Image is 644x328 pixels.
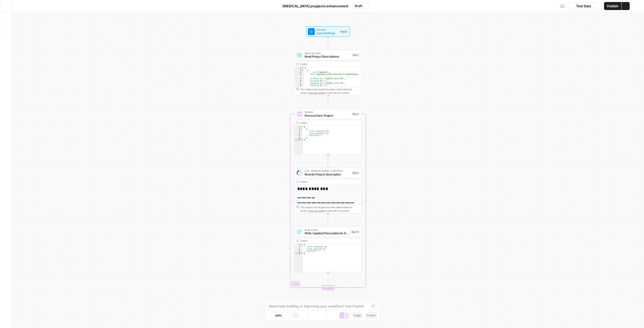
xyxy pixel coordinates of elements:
[295,67,304,69] div: 1
[607,4,618,9] span: Publish
[295,82,304,84] div: 7
[305,113,350,118] span: Process Each Project
[295,244,303,246] div: 1
[295,139,303,141] div: 7
[300,126,303,128] span: Toggle code folding, rows 1 through 7
[301,67,304,69] span: Toggle code folding, rows 1 through 13
[352,53,360,57] div: Step 1
[294,286,361,290] div: Complete
[352,3,369,9] button: Draft
[295,71,304,73] div: 3
[295,134,303,136] div: 5
[295,78,304,80] div: 5
[295,136,303,139] div: 6
[367,313,375,318] span: Paste
[275,2,351,10] button: [MEDICAL_DATA] propjects enhancement
[322,286,334,290] div: Complete
[295,250,303,252] div: 4
[294,109,361,155] div: LoopIterationProcess Each ProjectStep 2Output[ { "cells_updated":1, "rows_updated":1, "warning":"...
[305,228,349,231] span: Write to Grid
[295,69,304,71] div: 2
[295,84,304,86] div: 8
[327,155,329,167] g: Edge from step_2 to step_3
[305,169,350,173] span: LLM · [PERSON_NAME]-4-20250514
[305,172,350,176] span: Rewrite Project Description
[351,171,360,175] div: Step 3
[327,96,329,108] g: Edge from step_1 to step_2
[275,313,282,317] span: 100%
[300,128,303,130] span: Toggle code folding, rows 2 through 6
[353,313,361,318] span: Copy
[308,209,325,212] span: Copy the output
[351,230,360,234] div: Step 13
[295,128,303,130] div: 2
[351,312,363,319] button: Copy
[568,2,594,10] button: Test Data
[305,231,349,236] span: Write Updated Description to Grid
[316,31,338,35] span: Input Settings
[295,80,304,82] div: 6
[327,37,329,50] g: Edge from start to step_1
[340,30,348,34] div: Inputs
[308,92,325,94] span: Copy the output
[294,226,361,272] div: Write to GridWrite Updated Description to GridStep 13Output{ "cells_updated":1, "rows_updated":1,...
[295,248,303,250] div: 3
[301,69,304,71] span: Toggle code folding, rows 2 through 12
[294,50,361,96] div: Read from GridRead Project DescriptionsStep 1Output[ { "__id":"7883032", "ID":"4bd16aec-b75b-441e...
[300,62,355,66] div: Output
[305,54,350,59] span: Read Project Descriptions
[300,244,303,246] span: Toggle code folding, rows 1 through 5
[295,132,303,134] div: 4
[300,180,355,183] div: Output
[295,246,303,248] div: 2
[295,130,303,132] div: 3
[294,26,361,37] div: WorkflowInput SettingsInputs
[295,73,304,77] div: 4
[576,4,591,9] span: Test Data
[305,51,350,55] span: Read from Grid
[604,2,621,10] button: Publish
[365,312,377,319] button: Paste
[295,126,303,128] div: 1
[300,121,355,125] div: Output
[327,214,329,226] g: Edge from step_3 to step_13
[305,110,350,114] span: Iteration
[295,86,304,88] div: 9
[327,290,329,303] g: Edge from step_2-iteration-end to end
[300,206,360,213] div: This output is too large & has been abbreviated for review. to view the full content.
[355,4,362,8] span: Draft
[300,88,360,95] div: This output is too large & has been abbreviated for review. to view the full content.
[316,28,338,31] span: Workflow
[351,112,360,116] div: Step 2
[300,239,355,243] div: Output
[283,4,348,9] span: [MEDICAL_DATA] propjects enhancement
[295,252,303,254] div: 5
